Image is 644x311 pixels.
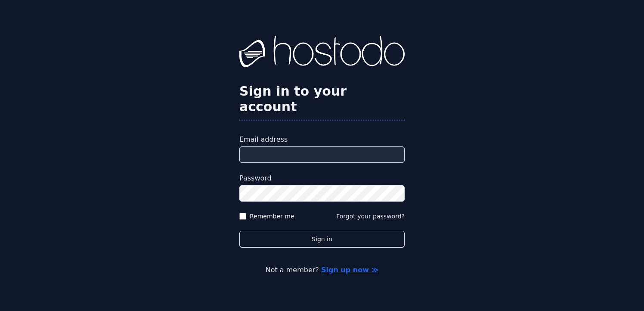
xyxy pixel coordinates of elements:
label: Remember me [250,212,294,221]
label: Email address [239,134,405,145]
button: Forgot your password? [336,212,405,221]
img: Hostodo [239,36,405,70]
button: Sign in [239,231,405,248]
h2: Sign in to your account [239,84,405,115]
a: Sign up now ≫ [321,266,378,274]
label: Password [239,173,405,183]
p: Not a member? [41,265,603,275]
